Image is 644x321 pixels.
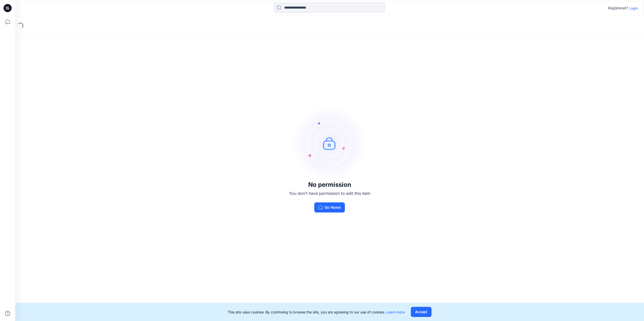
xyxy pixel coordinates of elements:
[411,307,432,317] button: Accept
[629,6,638,11] p: Login
[314,202,345,212] button: Go Home
[289,190,370,196] p: You don't have permission to edit this item
[228,309,405,315] p: This site uses cookies. By continuing to browse the site, you are agreeing to our use of cookies.
[608,5,628,11] p: Registered?
[292,105,368,181] img: no-perm.svg
[386,310,405,314] a: Learn more
[289,181,370,188] h3: No permission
